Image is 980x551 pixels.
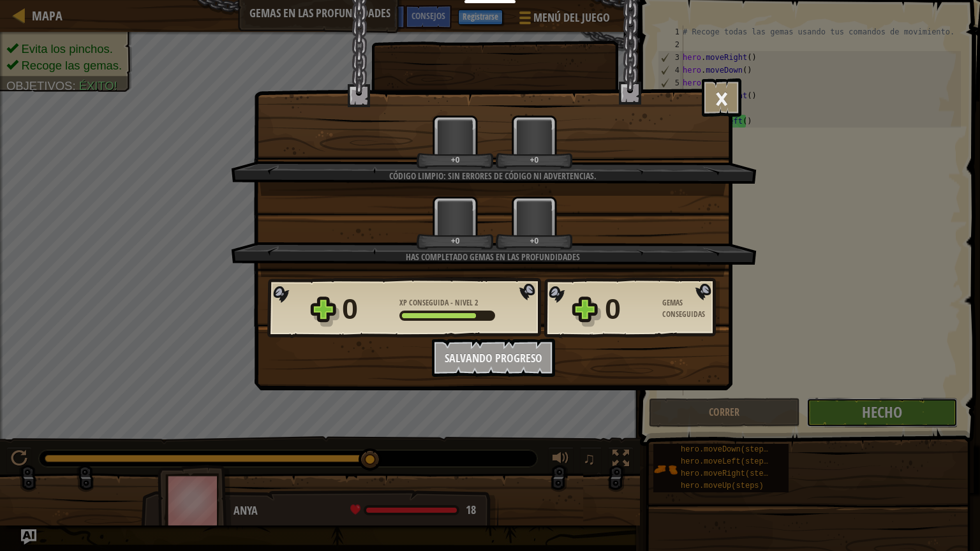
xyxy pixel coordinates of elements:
div: 0 [605,289,655,330]
div: - [399,297,479,309]
span: 2 [475,297,479,308]
span: Nivel [453,297,475,308]
div: +0 [498,155,570,165]
div: +0 [498,236,570,246]
span: XP Conseguida [399,297,450,308]
div: +0 [419,236,491,246]
button: × [702,78,741,117]
div: 0 [342,289,392,330]
div: Has completado Gemas en las Profundidades [292,251,694,263]
div: Gemas Conseguidas [662,297,720,320]
div: Código limpio: sin errores de código ni advertencias. [292,170,694,182]
div: +0 [419,155,491,165]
